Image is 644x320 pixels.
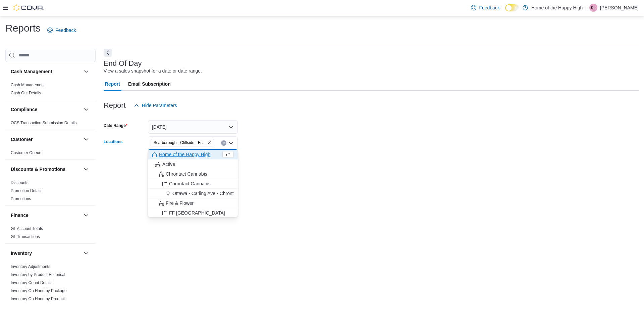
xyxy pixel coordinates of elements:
a: Customer Queue [11,150,41,155]
button: Discounts & Promotions [82,165,90,173]
button: Active [148,159,238,169]
button: Discounts & Promotions [11,166,81,173]
span: Chrontact Cannabis [169,180,211,187]
label: Locations [104,139,123,144]
button: FF [GEOGRAPHIC_DATA] [148,208,238,218]
h3: Customer [11,136,33,143]
div: Cash Management [5,81,96,100]
div: Compliance [5,119,96,130]
img: Cova [13,4,44,11]
input: Dark Mode [505,4,519,11]
span: Ottawa - Carling Ave - Chrontact Cannabis [172,190,261,197]
a: Inventory On Hand by Product [11,296,65,301]
span: Inventory Adjustments [11,264,50,269]
button: Customer [11,136,81,143]
button: Inventory [11,250,81,257]
button: Remove Scarborough - Cliffside - Friendly Stranger from selection in this group [207,141,211,145]
button: Cash Management [82,67,90,76]
p: Home of the Happy High [531,4,583,12]
h3: Compliance [11,106,37,113]
button: Next [104,49,112,57]
a: Inventory On Hand by Package [11,288,67,293]
button: Cash Management [11,68,81,75]
label: Date Range [104,123,127,128]
a: Promotion Details [11,188,43,193]
span: Fire & Flower [166,200,194,207]
button: Fire & Flower [148,198,238,208]
button: Compliance [11,106,81,113]
a: OCS Transaction Submission Details [11,121,77,125]
span: FF [GEOGRAPHIC_DATA] [169,210,225,216]
span: Feedback [55,27,76,34]
span: Hide Parameters [142,102,177,109]
button: [DATE] [148,120,238,134]
span: Report [105,77,120,91]
span: Scarborough - Cliffside - Friendly Stranger [151,139,214,146]
button: Finance [82,211,90,219]
p: | [585,4,587,12]
a: Inventory Count Details [11,280,53,285]
span: Inventory On Hand by Product [11,296,65,302]
span: Email Subscription [128,77,171,91]
span: Promotions [11,196,31,201]
span: KL [591,4,596,12]
a: Feedback [45,24,78,37]
span: Active [162,161,175,168]
span: Home of the Happy High [159,151,210,158]
h3: End Of Day [104,59,142,67]
span: GL Account Totals [11,226,43,231]
button: Clear input [221,140,226,146]
button: Ottawa - Carling Ave - Chrontact Cannabis [148,189,238,198]
button: Chrontact Cannabis [148,169,238,179]
h3: Cash Management [11,68,52,75]
button: Chrontact Cannabis [148,179,238,189]
h3: Report [104,101,126,109]
button: Close list of options [228,140,234,146]
span: Inventory On Hand by Package [11,288,67,293]
a: Promotions [11,196,31,201]
span: Chrontact Cannabis [166,171,207,177]
button: Compliance [82,105,90,113]
a: Discounts [11,180,29,185]
span: GL Transactions [11,234,40,239]
button: Customer [82,135,90,143]
a: Inventory by Product Historical [11,272,65,277]
a: Cash Management [11,83,45,87]
span: Cash Out Details [11,90,41,96]
h3: Inventory [11,250,32,257]
span: Feedback [479,4,499,11]
h3: Discounts & Promotions [11,166,65,173]
div: Finance [5,225,96,243]
button: Home of the Happy High [148,150,238,159]
button: Inventory [82,249,90,257]
a: Cash Out Details [11,91,41,95]
span: Inventory by Product Historical [11,272,65,277]
div: View a sales snapshot for a date or date range. [104,67,202,75]
div: Customer [5,149,96,159]
span: Scarborough - Cliffside - Friendly Stranger [154,139,206,146]
a: GL Transactions [11,234,40,239]
p: [PERSON_NAME] [600,4,639,12]
h1: Reports [5,21,41,35]
a: Inventory Adjustments [11,264,50,269]
button: Hide Parameters [131,99,180,112]
button: Finance [11,212,81,219]
div: Discounts & Promotions [5,179,96,205]
div: Kiera Laughton [589,4,597,12]
a: GL Account Totals [11,226,43,231]
h3: Finance [11,212,29,219]
a: Feedback [468,1,502,14]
